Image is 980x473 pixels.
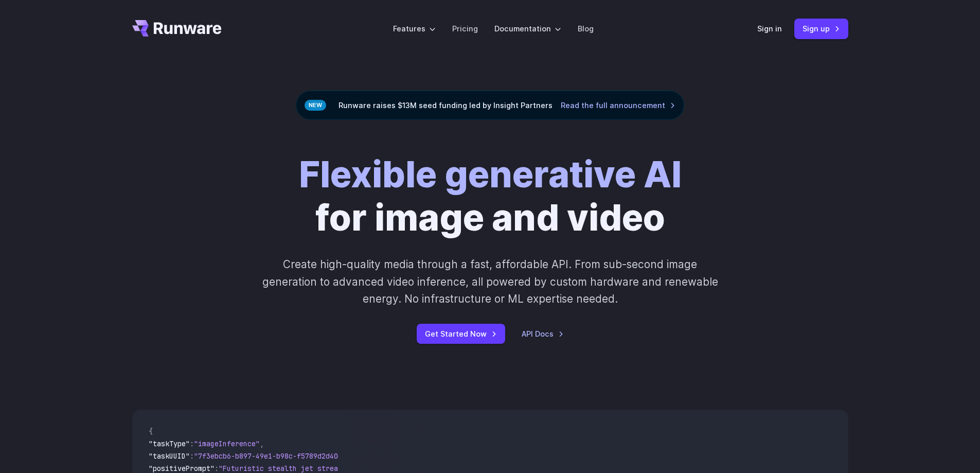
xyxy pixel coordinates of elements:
[194,451,350,461] span: "7f3ebcb6-b897-49e1-b98c-f5789d2d40d7"
[417,324,505,344] a: Get Started Now
[215,464,219,473] span: :
[522,328,564,340] a: API Docs
[299,153,682,239] h1: for image and video
[561,99,675,111] a: Read the full announcement
[757,23,782,34] a: Sign in
[494,23,561,34] label: Documentation
[194,439,260,448] span: "imageInference"
[219,464,593,473] span: "Futuristic stealth jet streaking through a neon-lit cityscape with glowing purple exhaust"
[299,152,682,196] strong: Flexible generative AI
[149,451,190,461] span: "taskUUID"
[296,91,684,120] div: Runware raises $13M seed funding led by Insight Partners
[149,439,190,448] span: "taskType"
[578,23,594,34] a: Blog
[149,464,215,473] span: "positivePrompt"
[261,256,719,307] p: Create high-quality media through a fast, affordable API. From sub-second image generation to adv...
[393,23,436,34] label: Features
[794,19,848,39] a: Sign up
[132,20,222,37] a: Go to /
[149,427,153,436] span: {
[190,451,194,461] span: :
[452,23,478,34] a: Pricing
[260,439,264,448] span: ,
[190,439,194,448] span: :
